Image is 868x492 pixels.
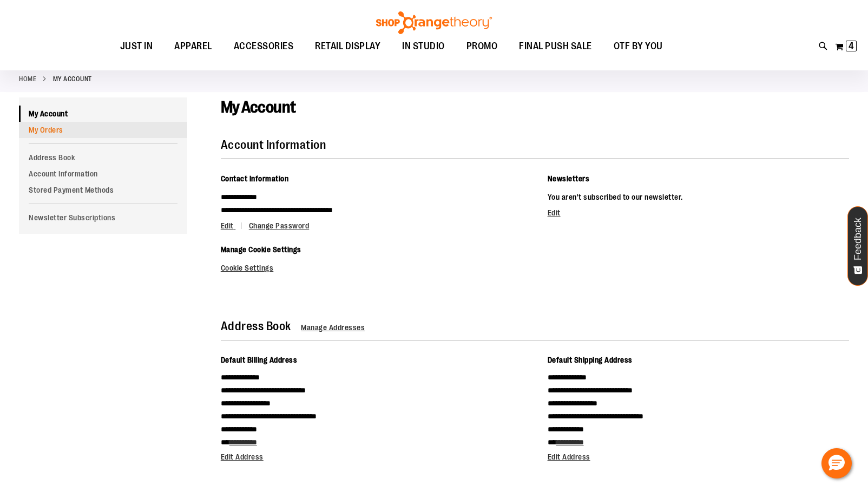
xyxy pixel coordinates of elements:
[508,34,603,59] a: FINAL PUSH SALE
[221,98,296,116] span: My Account
[19,149,187,166] a: Address Book
[120,34,153,58] span: JUST IN
[849,41,854,51] span: 4
[163,34,223,59] a: APPAREL
[301,323,365,332] a: Manage Addresses
[221,264,274,272] a: Cookie Settings
[221,452,264,461] a: Edit Address
[315,34,380,58] span: RETAIL DISPLAY
[19,106,187,122] a: My Account
[174,34,212,58] span: APPAREL
[221,138,326,152] strong: Account Information
[109,34,164,59] a: JUST IN
[19,74,36,84] a: Home
[223,34,305,59] a: ACCESSORIES
[19,209,187,226] a: Newsletter Subscriptions
[548,452,590,461] a: Edit Address
[234,34,294,58] span: ACCESSORIES
[53,74,92,84] strong: My Account
[548,174,590,183] span: Newsletters
[19,122,187,138] a: My Orders
[603,34,674,59] a: OTF BY YOU
[19,166,187,182] a: Account Information
[614,34,663,58] span: OTF BY YOU
[221,356,298,364] span: Default Billing Address
[221,221,247,230] a: Edit
[221,245,301,254] span: Manage Cookie Settings
[402,34,445,58] span: IN STUDIO
[249,221,310,230] a: Change Password
[821,448,852,478] button: Hello, have a question? Let’s chat.
[456,34,509,59] a: PROMO
[221,174,289,183] span: Contact Information
[548,208,561,217] a: Edit
[221,221,234,230] span: Edit
[466,34,498,58] span: PROMO
[304,34,391,59] a: RETAIL DISPLAY
[548,191,849,204] p: You aren't subscribed to our newsletter.
[548,356,633,364] span: Default Shipping Address
[519,34,592,58] span: FINAL PUSH SALE
[853,218,863,260] span: Feedback
[374,11,494,34] img: Shop Orangetheory
[847,206,868,286] button: Feedback - Show survey
[19,182,187,198] a: Stored Payment Methods
[221,319,291,333] strong: Address Book
[391,34,456,59] a: IN STUDIO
